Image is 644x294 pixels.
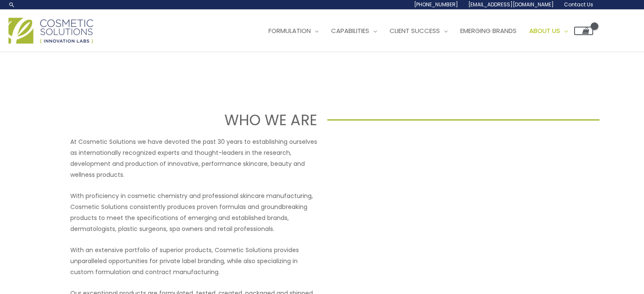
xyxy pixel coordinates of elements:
p: At Cosmetic Solutions we have devoted the past 30 years to establishing ourselves as internationa... [70,136,317,180]
img: Cosmetic Solutions Logo [8,18,93,44]
a: Search icon link [8,1,15,8]
nav: Site Navigation [256,18,593,44]
span: Capabilities [331,26,369,35]
a: Client Success [383,18,454,44]
span: Client Success [390,26,440,35]
a: Formulation [262,18,325,44]
span: [EMAIL_ADDRESS][DOMAIN_NAME] [468,1,554,8]
p: With proficiency in cosmetic chemistry and professional skincare manufacturing, Cosmetic Solution... [70,190,317,234]
span: Formulation [268,26,311,35]
span: [PHONE_NUMBER] [414,1,458,8]
h1: WHO WE ARE [44,110,317,130]
span: Emerging Brands [460,26,517,35]
a: Capabilities [325,18,383,44]
p: With an extensive portfolio of superior products, Cosmetic Solutions provides unparalleled opport... [70,245,317,278]
a: View Shopping Cart, empty [574,27,593,35]
span: Contact Us [564,1,593,8]
a: About Us [523,18,574,44]
iframe: Get to know Cosmetic Solutions Private Label Skin Care [327,136,574,275]
a: Emerging Brands [454,18,523,44]
span: About Us [529,26,560,35]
